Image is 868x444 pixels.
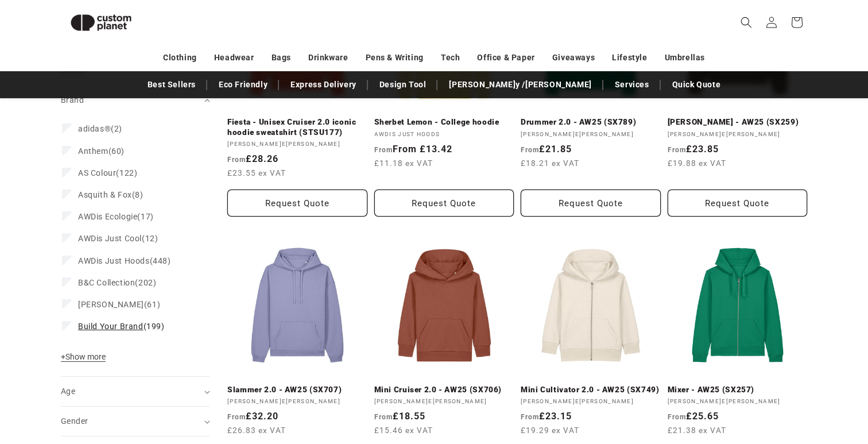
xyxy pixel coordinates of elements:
span: (202) [78,277,156,288]
a: Design Tool [374,75,432,95]
a: Mixer - AW25 (SX257) [668,385,808,395]
button: Show more [61,352,109,368]
img: Custom Planet [61,5,141,41]
button: Request Quote [668,190,808,217]
span: (199) [78,321,165,331]
summary: Age (0 selected) [61,377,210,406]
a: Best Sellers [142,75,201,95]
a: Mini Cruiser 2.0 - AW25 (SX706) [374,385,514,395]
span: (8) [78,190,144,200]
a: Office & Paper [477,48,534,68]
span: Brand [61,95,84,105]
span: AWDis Just Cool [78,234,142,243]
span: Asquith & Fox [78,190,132,199]
span: AWDis Just Hoods [78,256,150,265]
summary: Brand (0 selected) [61,86,210,115]
a: Eco Friendly [213,75,273,95]
a: Services [609,75,655,95]
a: Headwear [214,48,254,68]
span: Anthem [78,146,108,156]
span: AWDis Ecologie [78,212,137,221]
summary: Gender (0 selected) [61,407,210,436]
a: Tech [441,48,460,68]
span: AS Colour [78,168,116,177]
a: Lifestyle [612,48,647,68]
span: adidas® [78,124,111,133]
span: (60) [78,146,125,156]
a: Giveaways [552,48,595,68]
a: Drummer 2.0 - AW25 (SX789) [521,117,661,128]
a: [PERSON_NAME]y /[PERSON_NAME] [443,75,597,95]
button: Request Quote [521,190,661,217]
span: Gender [61,416,88,426]
span: (61) [78,299,160,310]
a: Bags [272,48,291,68]
a: Pens & Writing [366,48,424,68]
span: (122) [78,168,137,178]
a: Drinkware [308,48,348,68]
button: Request Quote [227,190,367,217]
span: (12) [78,233,158,244]
span: B&C Collection [78,278,135,287]
span: [PERSON_NAME] [78,300,144,309]
a: Quick Quote [666,75,727,95]
a: Express Delivery [285,75,362,95]
a: Mini Cultivator 2.0 - AW25 (SX749) [521,385,661,395]
span: (448) [78,256,171,266]
a: [PERSON_NAME] - AW25 (SX259) [668,117,808,128]
a: Fiesta - Unisex Cruiser 2.0 iconic hoodie sweatshirt (STSU177) [227,117,367,137]
a: Slammer 2.0 - AW25 (SX707) [227,385,367,395]
iframe: Chat Widget [671,320,868,444]
a: Sherbet Lemon - College hoodie [374,117,514,128]
summary: Search [734,10,759,35]
span: Show more [61,352,106,361]
span: Age [61,387,75,396]
span: Build Your Brand [78,322,144,331]
a: Clothing [163,48,197,68]
button: Request Quote [374,190,514,217]
a: Umbrellas [665,48,705,68]
span: (2) [78,123,122,134]
span: (17) [78,211,154,222]
span: + [61,352,65,361]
